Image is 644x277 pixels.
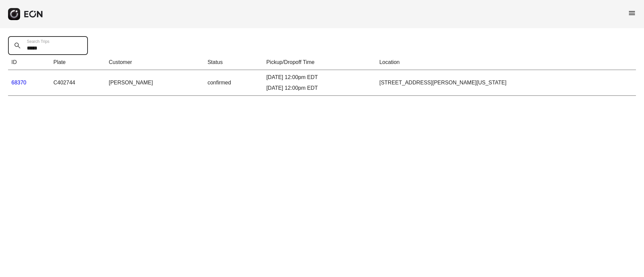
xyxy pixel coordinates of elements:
a: 68370 [11,80,26,85]
td: confirmed [204,70,263,96]
th: Status [204,55,263,70]
th: Pickup/Dropoff Time [263,55,376,70]
th: ID [8,55,50,70]
td: C402744 [50,70,105,96]
div: [DATE] 12:00pm EDT [266,84,373,92]
label: Search Trips [27,39,49,44]
th: Plate [50,55,105,70]
span: menu [628,9,636,17]
td: [PERSON_NAME] [105,70,204,96]
th: Customer [105,55,204,70]
div: [DATE] 12:00pm EDT [266,73,373,81]
th: Location [376,55,636,70]
td: [STREET_ADDRESS][PERSON_NAME][US_STATE] [376,70,636,96]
